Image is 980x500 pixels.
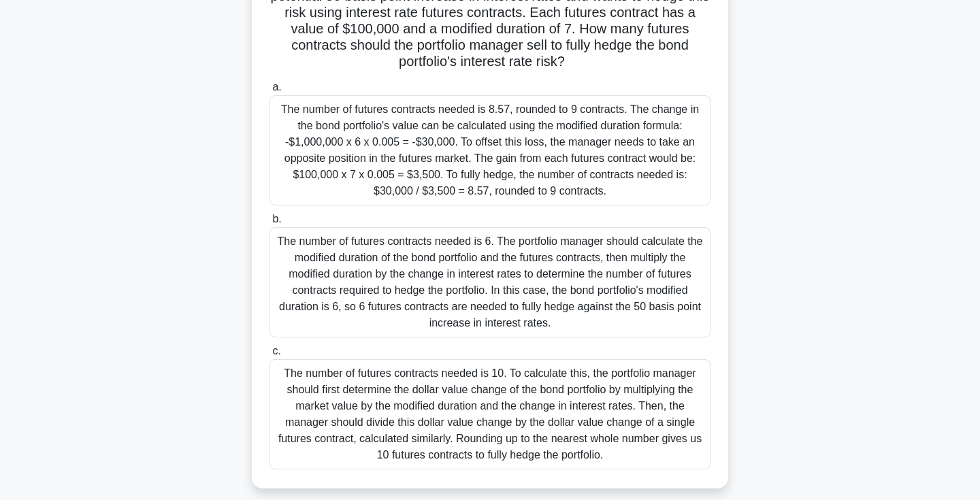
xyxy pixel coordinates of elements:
[269,95,710,205] div: The number of futures contracts needed is 8.57, rounded to 9 contracts. The change in the bond po...
[272,345,280,356] span: c.
[269,359,710,469] div: The number of futures contracts needed is 10. To calculate this, the portfolio manager should fir...
[272,81,281,93] span: a.
[269,227,710,337] div: The number of futures contracts needed is 6. The portfolio manager should calculate the modified ...
[272,213,281,224] span: b.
